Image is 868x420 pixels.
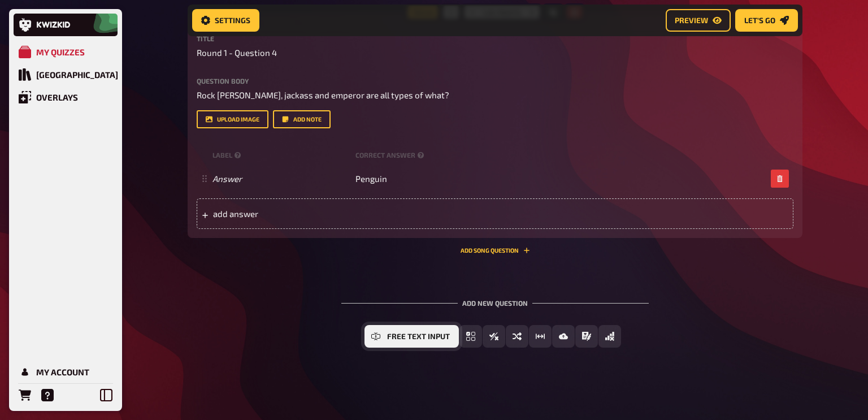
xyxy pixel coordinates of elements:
[14,361,118,383] a: My Account
[14,384,36,406] a: Orders
[197,35,793,42] label: Title
[213,209,389,219] span: add answer
[506,325,528,348] button: Sorting Question
[552,325,575,348] button: Image Answer
[273,110,331,128] button: Add note
[355,150,426,160] small: correct answer
[459,325,482,348] button: Multiple Choice
[192,9,259,32] a: Settings
[197,90,449,100] span: Rock [PERSON_NAME], jackass and emperor are all types of what?
[14,86,118,109] a: Overlays
[197,46,277,59] span: Round 1 - Question 4
[197,77,793,84] label: Question body
[36,367,89,377] div: My Account
[461,247,530,254] button: Add Song question
[212,174,242,184] i: Answer
[341,281,649,316] div: Add new question
[666,9,731,32] a: Preview
[387,333,450,341] span: Free Text Input
[36,47,85,57] div: My Quizzes
[575,325,598,348] button: Prose (Long text)
[197,110,268,128] button: upload image
[405,3,441,21] div: Trivia
[36,92,78,102] div: Overlays
[215,16,250,24] span: Settings
[735,9,798,32] a: Let's go
[461,3,542,21] div: 1.00 points
[483,325,505,348] button: True / False
[355,174,387,184] span: Penguin
[598,325,621,348] button: Offline Question
[529,325,552,348] button: Estimation Question
[744,16,775,24] span: Let's go
[14,63,118,86] a: Quiz Library
[675,16,708,24] span: Preview
[364,325,459,348] button: Free Text Input
[14,41,118,63] a: My Quizzes
[212,150,351,160] small: label
[36,70,118,80] div: [GEOGRAPHIC_DATA]
[36,384,59,406] a: Help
